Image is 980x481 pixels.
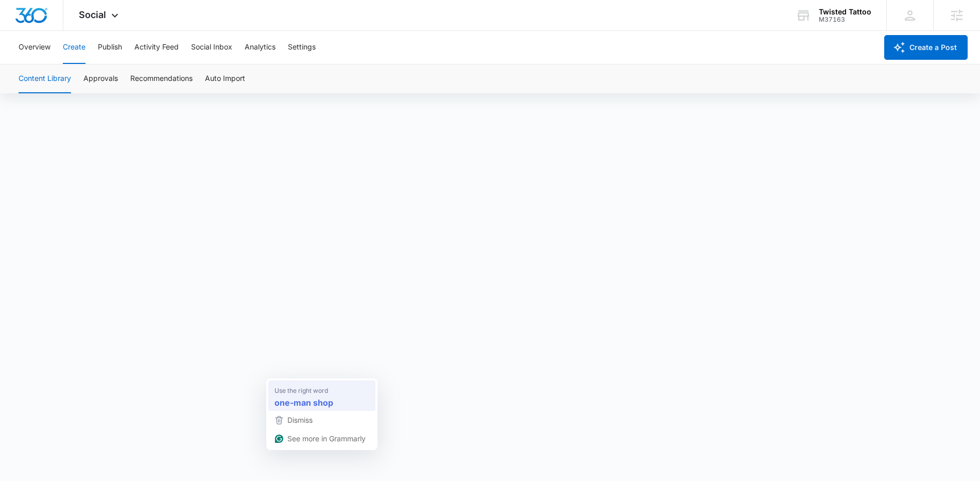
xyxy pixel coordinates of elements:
button: Create [63,31,85,64]
span: Social [79,9,106,20]
div: account id [819,16,871,23]
button: Activity Feed [134,31,179,64]
button: Analytics [245,31,276,64]
button: Recommendations [130,64,193,93]
button: Create a Post [884,35,968,60]
button: Overview [19,31,50,64]
button: Social Inbox [191,31,232,64]
button: Approvals [83,64,118,93]
button: Settings [288,31,316,64]
button: Content Library [19,64,71,93]
button: Auto Import [205,64,245,93]
div: account name [819,8,871,16]
button: Publish [98,31,122,64]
